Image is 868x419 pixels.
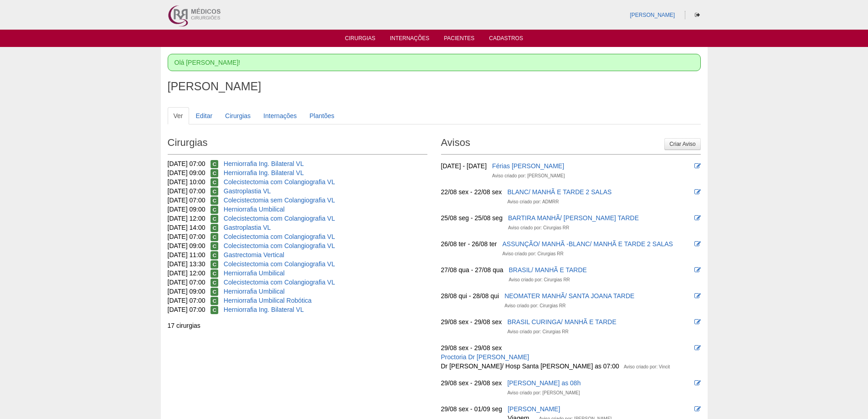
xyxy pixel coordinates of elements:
[624,362,670,372] div: Aviso criado por: Vincit
[224,215,335,222] a: Colecistectomia com Colangiografia VL
[168,160,205,167] span: [DATE] 07:00
[211,242,218,250] span: Confirmada
[509,275,570,285] div: Aviso criado por: Cirurgias RR
[211,260,218,269] span: Confirmada
[507,318,616,326] a: BRASIL CURINGA/ MANHÃ E TARDE
[224,306,304,313] a: Herniorrafia Ing. Bilateral VL
[211,297,218,305] span: Confirmada
[224,224,271,231] a: Gastroplastia VL
[508,214,639,222] a: BARTIRA MANHÃ/ [PERSON_NAME] TARDE
[504,301,565,310] div: Aviso criado por: Cirurgias RR
[694,189,701,195] i: Editar
[508,405,560,413] a: [PERSON_NAME]
[441,343,502,352] div: 29/08 sex - 29/08 sex
[509,266,587,274] a: BRASIL/ MANHÃ E TARDE
[168,178,205,186] span: [DATE] 10:00
[224,169,304,176] a: Herniorrafia Ing. Bilateral VL
[694,163,701,169] i: Editar
[224,197,335,204] a: Colecistectomia sem Colangiografia VL
[168,81,701,92] h1: [PERSON_NAME]
[664,138,700,150] a: Criar Aviso
[224,279,335,286] a: Colecistectomia com Colangiografia VL
[168,321,427,330] div: 17 cirurgias
[694,215,701,221] i: Editar
[507,379,580,387] a: [PERSON_NAME] as 08h
[211,269,218,278] span: Confirmada
[211,233,218,241] span: Confirmada
[444,35,474,44] a: Pacientes
[211,306,218,314] span: Confirmada
[211,187,218,196] span: Confirmada
[168,288,205,295] span: [DATE] 09:00
[489,35,523,44] a: Cadastros
[168,297,205,304] span: [DATE] 07:00
[224,288,285,295] a: Herniorrafia Umbilical
[441,213,503,222] div: 25/08 seg - 25/08 seg
[224,160,304,167] a: Herniorrafia Ing. Bilateral VL
[345,35,375,44] a: Cirurgias
[211,197,218,205] span: Confirmada
[224,178,335,186] a: Colecistectomia com Colangiografia VL
[224,269,285,277] a: Herniorrafia Umbilical
[168,306,205,313] span: [DATE] 07:00
[390,35,430,44] a: Internações
[441,239,497,248] div: 26/08 ter - 26/08 ter
[224,242,335,249] a: Colecistectomia com Colangiografia VL
[211,224,218,232] span: Confirmada
[492,162,564,170] a: Férias [PERSON_NAME]
[168,215,205,222] span: [DATE] 12:00
[224,260,335,268] a: Colecistectomia com Colangiografia VL
[441,353,529,361] a: Proctoria Dr [PERSON_NAME]
[211,160,218,168] span: Confirmada
[694,267,701,273] i: Editar
[441,362,619,371] div: Dr [PERSON_NAME]/ Hosp Santa [PERSON_NAME] as 07:00
[507,188,611,196] a: BLANC/ MANHÃ E TARDE 2 SALAS
[224,251,284,259] a: Gastrectomia Vertical
[190,107,219,124] a: Editar
[211,288,218,296] span: Confirmada
[168,54,701,71] div: Olá [PERSON_NAME]!
[694,241,701,247] i: Editar
[168,206,205,213] span: [DATE] 09:00
[168,224,205,231] span: [DATE] 14:00
[507,327,568,336] div: Aviso criado por: Cirurgias RR
[441,317,502,326] div: 29/08 sex - 29/08 sex
[694,293,701,299] i: Editar
[168,260,205,268] span: [DATE] 13:30
[211,279,218,287] span: Confirmada
[694,345,701,351] i: Editar
[502,240,673,248] a: ASSUNÇÃO/ MANHÃ -BLANC/ MANHÃ E TARDE 2 SALAS
[508,223,569,233] div: Aviso criado por: Cirurgias RR
[441,187,502,197] div: 22/08 sex - 22/08 sex
[211,251,218,259] span: Confirmada
[224,206,285,213] a: Herniorrafia Umbilical
[211,215,218,223] span: Confirmada
[441,378,502,388] div: 29/08 sex - 29/08 sex
[219,107,257,124] a: Cirurgias
[441,404,503,414] div: 29/08 sex - 01/09 seg
[507,388,580,398] div: Aviso criado por: [PERSON_NAME]
[211,169,218,177] span: Confirmada
[168,279,205,286] span: [DATE] 07:00
[168,169,205,176] span: [DATE] 09:00
[168,251,205,259] span: [DATE] 11:00
[224,297,312,304] a: Herniorrafia Umbilical Robótica
[211,206,218,214] span: Confirmada
[694,380,701,386] i: Editar
[168,107,189,124] a: Ver
[441,161,487,171] div: [DATE] - [DATE]
[502,249,563,259] div: Aviso criado por: Cirurgias RR
[257,107,303,124] a: Internações
[168,242,205,249] span: [DATE] 09:00
[303,107,340,124] a: Plantões
[441,134,701,155] h2: Avisos
[630,12,675,18] a: [PERSON_NAME]
[441,291,499,300] div: 28/08 qui - 28/08 qui
[168,197,205,204] span: [DATE] 07:00
[504,292,634,300] a: NEOMATER MANHÃ/ SANTA JOANA TARDE
[492,171,565,181] div: Aviso criado por: [PERSON_NAME]
[224,187,271,195] a: Gastroplastia VL
[695,12,700,18] i: Sair
[168,233,205,240] span: [DATE] 07:00
[694,319,701,325] i: Editar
